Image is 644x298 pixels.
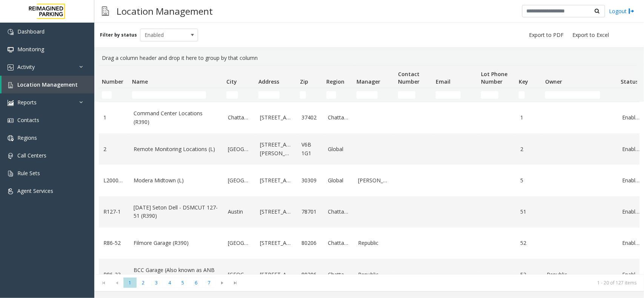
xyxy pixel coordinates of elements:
a: 1 [103,113,124,122]
td: Status Filter [618,88,644,102]
input: Key Filter [519,91,525,99]
td: Number Filter [99,88,129,102]
td: Zip Filter [297,88,323,102]
span: Zip [300,78,308,85]
a: [STREET_ADDRESS] [260,113,292,122]
span: Page 5 [176,278,189,288]
a: [STREET_ADDRESS] [260,270,292,279]
a: Chattanooga [328,113,349,122]
a: Republic [547,270,613,279]
span: Go to the last page [229,278,242,288]
a: 78701 [301,208,319,216]
span: Export to Excel [572,31,609,39]
a: Enabled [622,176,639,185]
a: 52 [520,239,538,247]
a: Logout [609,7,635,15]
td: City Filter [223,88,255,102]
a: [STREET_ADDRESS] [260,176,292,185]
input: Lot Phone Number Filter [481,91,498,99]
a: [DATE] Seton Dell - DSMCUT 127-51 (R390) [134,203,219,220]
a: 2 [103,145,124,153]
a: Republic [358,239,390,247]
td: Key Filter [516,88,542,102]
span: Rule Sets [17,170,40,177]
input: Number Filter [102,91,112,99]
span: Page 6 [189,278,203,288]
a: Enabled [622,208,639,216]
span: Call Centers [17,152,46,159]
div: Drag a column header and drop it here to group by that column [99,51,639,65]
span: Number [102,78,123,85]
a: Global [328,145,349,153]
a: Chattanooga [328,239,349,247]
span: Page 4 [163,278,176,288]
input: Name Filter [132,91,206,99]
a: Global [328,176,349,185]
span: Activity [17,63,35,70]
input: Address Filter [258,91,280,99]
a: 37402 [301,113,319,122]
a: 51 [520,208,538,216]
span: Reports [17,99,37,106]
img: 'icon' [8,82,14,88]
span: Manager [357,78,380,85]
span: Page 3 [150,278,163,288]
a: 53 [520,270,538,279]
a: Republic [358,270,390,279]
a: Chattanooga [228,113,251,122]
span: Region [326,78,344,85]
div: Data table [94,65,644,274]
a: R86-52 [103,239,124,247]
span: Enabled [140,29,186,41]
th: Status [618,66,644,88]
td: Name Filter [129,88,223,102]
label: Filter by status [100,32,137,38]
span: Go to the next page [217,280,227,286]
span: Location Management [17,81,78,88]
td: Address Filter [255,88,297,102]
img: 'icon' [8,118,14,124]
img: 'icon' [8,135,14,141]
a: [STREET_ADDRESS] [260,239,292,247]
a: 5 [520,176,538,185]
a: Austin [228,208,251,216]
a: Location Management [2,76,94,93]
input: Contact Number Filter [398,91,415,99]
img: logout [629,7,635,15]
span: City [226,78,237,85]
input: Region Filter [326,91,336,99]
span: Agent Services [17,187,53,194]
span: Contact Number [398,70,420,85]
a: [GEOGRAPHIC_DATA] [228,270,251,279]
span: Owner [545,78,562,85]
img: 'icon' [8,29,14,35]
td: Email Filter [433,88,478,102]
td: Region Filter [323,88,354,102]
input: Manager Filter [357,91,378,99]
h3: Location Management [113,2,217,20]
a: Enabled [622,113,639,122]
a: [GEOGRAPHIC_DATA] [228,239,251,247]
a: Modera Midtown (L) [134,176,219,185]
a: 2 [520,145,538,153]
td: Manager Filter [354,88,395,102]
a: Enabled [622,239,639,247]
span: Contacts [17,116,39,124]
kendo-pager-info: 1 - 20 of 127 items [247,280,636,286]
span: Regions [17,134,37,141]
a: [GEOGRAPHIC_DATA] [228,176,251,185]
a: Command Center Locations (R390) [134,109,219,126]
td: Owner Filter [542,88,618,102]
input: Zip Filter [300,91,306,99]
span: Export to PDF [529,31,564,39]
img: pageIcon [102,2,109,20]
td: Lot Phone Number Filter [478,88,516,102]
a: 80206 [301,270,319,279]
td: Contact Number Filter [395,88,433,102]
img: 'icon' [8,188,14,194]
a: [PERSON_NAME] [358,176,390,185]
a: [GEOGRAPHIC_DATA] [228,145,251,153]
button: Export to PDF [526,30,567,40]
a: Enabled [622,145,639,153]
img: 'icon' [8,171,14,177]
